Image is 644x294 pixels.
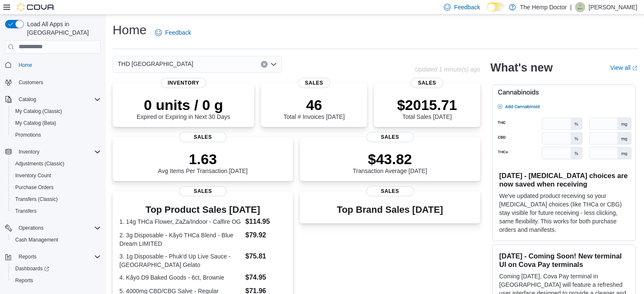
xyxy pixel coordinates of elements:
[397,96,457,113] p: $2015.71
[113,22,146,38] h1: Home
[15,236,58,243] span: Cash Management
[15,147,101,157] span: Inventory
[8,117,104,129] button: My Catalog (Beta)
[337,205,443,215] h3: Top Brand Sales [DATE]
[270,61,277,68] button: Open list of options
[12,264,101,274] span: Dashboards
[12,130,44,140] a: Promotions
[158,151,248,174] div: Avg Items Per Transaction [DATE]
[17,3,55,11] img: Cova
[152,24,194,41] a: Feedback
[245,251,286,261] dd: $75.81
[12,106,66,116] a: My Catalog (Classic)
[15,223,101,233] span: Operations
[15,60,36,70] a: Home
[298,78,330,88] span: Sales
[15,77,47,88] a: Customers
[2,93,104,105] button: Catalog
[118,59,193,69] span: THD [GEOGRAPHIC_DATA]
[415,66,480,73] p: Updated 1 minute(s) ago
[12,206,101,216] span: Transfers
[8,263,104,275] a: Dashboards
[12,235,101,245] span: Cash Management
[119,217,242,226] dt: 1. 14g THCa Flower, ZaZa/Indoor - Calfire OG
[2,222,104,234] button: Operations
[245,217,286,227] dd: $114.95
[15,277,33,284] span: Reports
[570,2,572,12] p: |
[24,20,101,37] span: Load All Apps in [GEOGRAPHIC_DATA]
[12,170,55,181] a: Inventory Count
[165,28,191,37] span: Feedback
[2,146,104,158] button: Inventory
[19,253,36,260] span: Reports
[19,225,44,231] span: Operations
[610,64,637,71] a: View allExternal link
[15,172,51,179] span: Inventory Count
[411,78,443,88] span: Sales
[12,182,101,192] span: Purchase Orders
[15,223,47,233] button: Operations
[15,120,56,126] span: My Catalog (Beta)
[15,60,101,70] span: Home
[397,96,457,120] div: Total Sales [DATE]
[8,181,104,193] button: Purchase Orders
[12,182,57,192] a: Purchase Orders
[283,96,344,120] div: Total # Invoices [DATE]
[8,193,104,205] button: Transfers (Classic)
[8,234,104,246] button: Cash Management
[19,79,43,86] span: Customers
[366,186,414,196] span: Sales
[15,94,39,104] button: Catalog
[12,130,101,140] span: Promotions
[353,151,427,174] div: Transaction Average [DATE]
[12,106,101,116] span: My Catalog (Classic)
[283,96,344,113] p: 46
[487,11,487,12] span: Dark Mode
[12,118,101,128] span: My Catalog (Beta)
[161,78,206,88] span: Inventory
[19,96,36,103] span: Catalog
[19,62,32,69] span: Home
[119,231,242,248] dt: 2. 3g Disposable - Kãyö THCa Blend - Blue Dream LIMITED
[137,96,230,120] div: Expired or Expiring in Next 30 Days
[12,118,60,128] a: My Catalog (Beta)
[12,194,61,204] a: Transfers (Classic)
[15,252,40,262] button: Reports
[19,148,39,155] span: Inventory
[15,108,62,115] span: My Catalog (Classic)
[499,252,628,269] h3: [DATE] - Coming Soon! New terminal UI on Cova Pay terminals
[589,2,637,12] p: [PERSON_NAME]
[8,205,104,217] button: Transfers
[8,129,104,141] button: Promotions
[15,147,43,157] button: Inventory
[2,251,104,263] button: Reports
[15,208,36,214] span: Transfers
[12,206,40,216] a: Transfers
[353,151,427,168] p: $43.82
[520,2,567,12] p: The Hemp Doctor
[8,105,104,117] button: My Catalog (Classic)
[2,59,104,71] button: Home
[12,275,36,286] a: Reports
[179,186,227,196] span: Sales
[179,132,227,142] span: Sales
[12,235,61,245] a: Cash Management
[8,275,104,286] button: Reports
[12,194,101,204] span: Transfers (Classic)
[119,205,286,215] h3: Top Product Sales [DATE]
[158,151,248,168] p: 1.63
[15,94,101,104] span: Catalog
[575,2,585,12] div: Ryan Shade
[245,230,286,240] dd: $79.92
[366,132,414,142] span: Sales
[15,132,41,138] span: Promotions
[15,265,49,272] span: Dashboards
[15,196,58,203] span: Transfers (Classic)
[261,61,268,68] button: Clear input
[632,66,637,71] svg: External link
[8,170,104,181] button: Inventory Count
[12,159,68,169] a: Adjustments (Classic)
[15,184,54,191] span: Purchase Orders
[12,159,101,169] span: Adjustments (Classic)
